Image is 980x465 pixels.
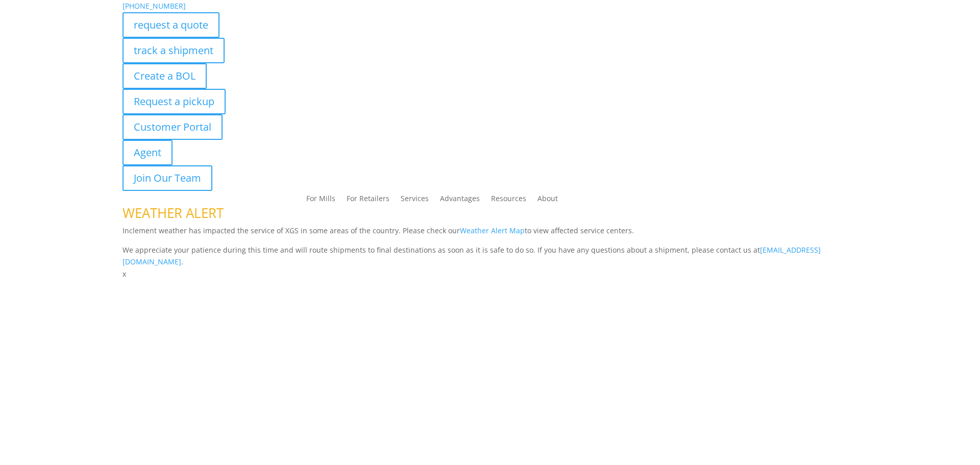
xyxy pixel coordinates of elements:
[122,301,857,313] p: Complete the form below and a member of our team will be in touch within 24 hours.
[122,280,857,301] h1: Contact Us
[122,204,224,222] span: WEATHER ALERT
[122,1,186,11] a: [PHONE_NUMBER]
[460,226,525,235] a: Weather Alert Map
[122,63,207,89] a: Create a BOL
[347,195,389,206] a: For Retailers
[122,225,857,244] p: Inclement weather has impacted the service of XGS in some areas of the country. Please check our ...
[537,195,558,206] a: About
[122,12,219,38] a: request a quote
[122,268,857,280] p: x
[440,195,480,206] a: Advantages
[306,195,335,206] a: For Mills
[122,114,223,140] a: Customer Portal
[122,244,857,268] p: We appreciate your patience during this time and will route shipments to final destinations as so...
[122,165,212,191] a: Join Our Team
[122,38,225,63] a: track a shipment
[491,195,526,206] a: Resources
[401,195,429,206] a: Services
[122,89,226,114] a: Request a pickup
[122,140,173,165] a: Agent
